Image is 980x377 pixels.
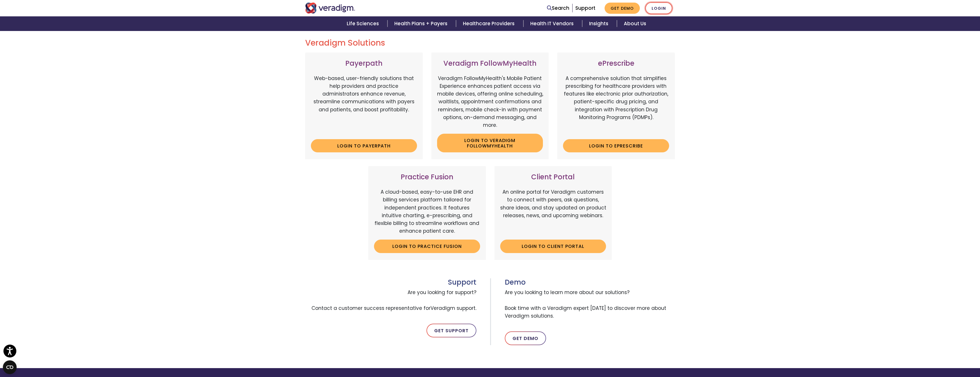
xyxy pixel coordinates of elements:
[505,286,675,322] span: Are you looking to learn more about our solutions? Book time with a Veradigm expert [DATE] to dis...
[311,59,417,68] h3: Payerpath
[305,3,355,13] img: Veradigm logo
[563,59,669,68] h3: ePrescribe
[426,324,476,337] a: Get Support
[437,59,543,68] h3: Veradigm FollowMyHealth
[605,3,640,14] a: Get Demo
[456,16,523,31] a: Healthcare Providers
[305,286,476,314] span: Are you looking for support? Contact a customer success representative for
[311,75,417,135] p: Web-based, user-friendly solutions that help providers and practice administrators enhance revenu...
[500,240,606,253] a: Login to Client Portal
[387,16,456,31] a: Health Plans + Payers
[500,188,606,235] p: An online portal for Veradigm customers to connect with peers, ask questions, share ideas, and st...
[437,75,543,129] p: Veradigm FollowMyHealth's Mobile Patient Experience enhances patient access via mobile devices, o...
[340,16,387,31] a: Life Sciences
[437,134,543,152] a: Login to Veradigm FollowMyHealth
[500,173,606,181] h3: Client Portal
[374,173,480,181] h3: Practice Fusion
[305,278,476,287] h3: Support
[645,2,672,14] a: Login
[563,75,669,135] p: A comprehensive solution that simplifies prescribing for healthcare providers with features like ...
[374,240,480,253] a: Login to Practice Fusion
[374,188,480,235] p: A cloud-based, easy-to-use EHR and billing services platform tailored for independent practices. ...
[523,16,582,31] a: Health IT Vendors
[311,139,417,152] a: Login to Payerpath
[547,4,569,12] a: Search
[575,5,595,11] a: Support
[430,305,476,312] span: Veradigm support.
[3,360,17,374] button: Open CMP widget
[582,16,617,31] a: Insights
[563,139,669,152] a: Login to ePrescribe
[505,331,546,345] a: Get Demo
[617,16,653,31] a: About Us
[505,278,675,287] h3: Demo
[305,38,675,48] h2: Veradigm Solutions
